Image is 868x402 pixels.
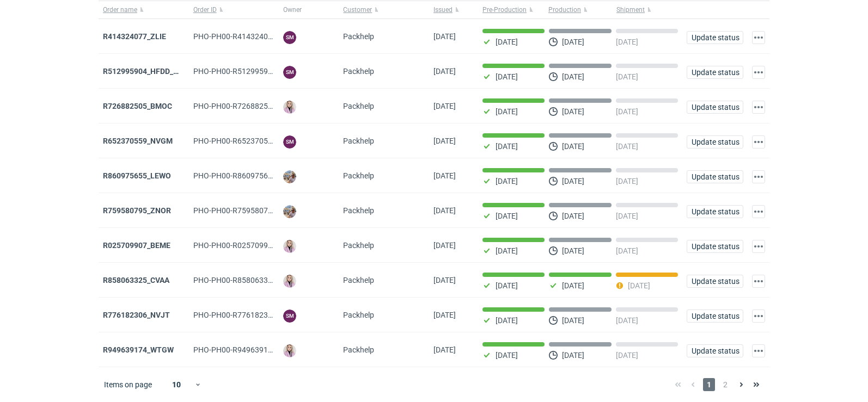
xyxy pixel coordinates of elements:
[283,170,296,183] img: Michał Palasek
[616,142,638,151] p: [DATE]
[752,240,765,253] button: Actions
[752,344,765,357] button: Actions
[687,31,743,44] button: Update status
[496,316,518,325] p: [DATE]
[562,316,584,325] p: [DATE]
[752,101,765,114] button: Actions
[692,243,738,250] span: Update status
[752,310,765,323] button: Actions
[343,345,374,354] span: Packhelp
[616,177,638,185] p: [DATE]
[103,137,173,145] a: R652370559_NVGM
[616,5,645,14] span: Shipment
[719,378,731,391] span: 2
[193,102,302,110] span: PHO-PH00-R726882505_BMOC
[433,345,456,354] span: 08/08/2025
[433,137,456,145] span: 22/08/2025
[193,32,295,41] span: PHO-PH00-R414324077_ZLIE
[478,1,546,18] button: Pre-Production
[343,32,374,41] span: Packhelp
[429,1,478,18] button: Issued
[433,241,456,250] span: 19/08/2025
[193,206,300,215] span: PHO-PH00-R759580795_ZNOR
[687,170,743,183] button: Update status
[692,312,738,320] span: Update status
[193,311,299,319] span: PHO-PH00-R776182306_NVJT
[616,351,638,360] p: [DATE]
[482,5,527,14] span: Pre-Production
[283,31,296,44] figcaption: SM
[193,67,325,76] span: PHO-PH00-R512995904_HFDD_MOOR
[752,31,765,44] button: Actions
[628,281,650,290] p: [DATE]
[496,177,518,185] p: [DATE]
[343,102,374,110] span: Packhelp
[433,171,456,180] span: 22/08/2025
[343,67,374,76] span: Packhelp
[687,66,743,79] button: Update status
[343,241,374,250] span: Packhelp
[562,246,584,255] p: [DATE]
[283,5,302,14] span: Owner
[562,38,584,46] p: [DATE]
[496,72,518,81] p: [DATE]
[496,351,518,360] p: [DATE]
[283,135,296,149] figcaption: SM
[189,1,279,18] button: Order ID
[104,379,152,390] span: Items on page
[193,137,302,145] span: PHO-PH00-R652370559_NVGM
[103,67,195,76] a: R512995904_HFDD_MOOR
[103,32,166,41] strong: R414324077_ZLIE
[752,135,765,149] button: Actions
[692,138,738,146] span: Update status
[752,275,765,288] button: Actions
[193,276,299,285] span: PHO-PH00-R858063325_CVAA
[103,311,170,319] a: R776182306_NVJT
[546,1,614,18] button: Production
[687,275,743,288] button: Update status
[103,206,171,215] a: R759580795_ZNOR
[343,171,374,180] span: Packhelp
[752,205,765,218] button: Actions
[562,142,584,151] p: [DATE]
[692,277,738,285] span: Update status
[283,240,296,253] img: Klaudia Wiśniewska
[616,38,638,46] p: [DATE]
[283,205,296,218] img: Michał Palasek
[433,102,456,110] span: 25/08/2025
[687,205,743,218] button: Update status
[159,377,194,392] div: 10
[616,212,638,220] p: [DATE]
[99,1,189,18] button: Order name
[103,241,170,250] a: R025709907_BEME
[692,347,738,355] span: Update status
[752,170,765,183] button: Actions
[193,5,217,14] span: Order ID
[562,177,584,185] p: [DATE]
[433,276,456,285] span: 12/08/2025
[616,107,638,116] p: [DATE]
[496,212,518,220] p: [DATE]
[433,311,456,319] span: 11/08/2025
[103,171,171,180] a: R860975655_LEWO
[496,142,518,151] p: [DATE]
[103,276,169,285] a: R858063325_CVAA
[433,32,456,41] span: 26/08/2025
[103,345,174,354] a: R949639174_WTGW
[687,240,743,253] button: Update status
[339,1,429,18] button: Customer
[343,311,374,319] span: Packhelp
[343,276,374,285] span: Packhelp
[616,72,638,81] p: [DATE]
[283,66,296,79] figcaption: SM
[496,38,518,46] p: [DATE]
[692,69,738,76] span: Update status
[616,316,638,325] p: [DATE]
[687,310,743,323] button: Update status
[433,206,456,215] span: 21/08/2025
